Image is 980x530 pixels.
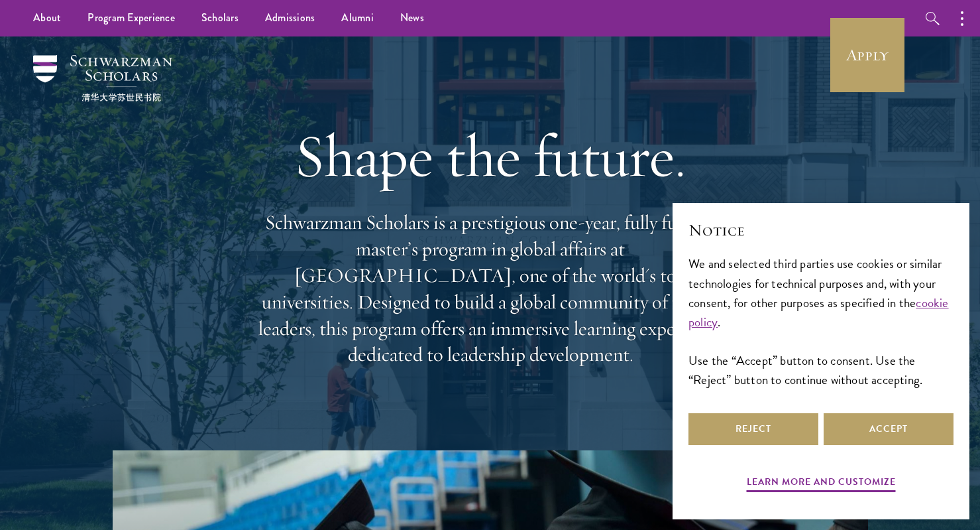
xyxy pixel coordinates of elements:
div: We and selected third parties use cookies or similar technologies for technical purposes and, wit... [688,254,953,389]
h1: Shape the future. [252,119,729,193]
a: Apply [830,18,904,92]
a: cookie policy [688,293,949,332]
p: Schwarzman Scholars is a prestigious one-year, fully funded master’s program in global affairs at... [252,210,729,368]
img: Schwarzman Scholars [33,55,172,101]
button: Accept [824,413,953,445]
h2: Notice [688,219,953,241]
button: Reject [688,413,818,445]
button: Learn more and customize [747,474,896,494]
